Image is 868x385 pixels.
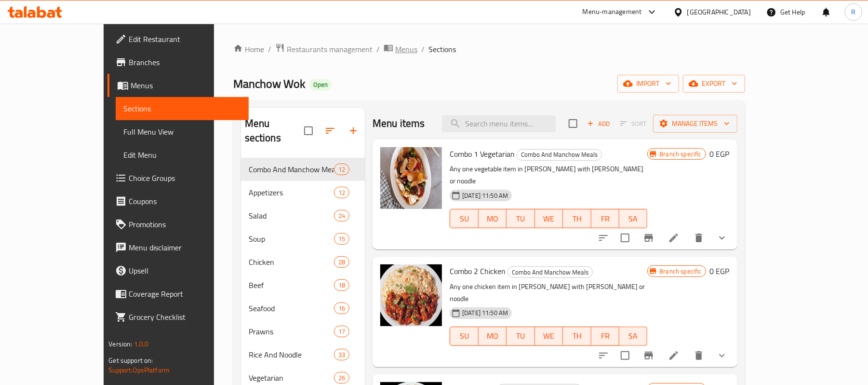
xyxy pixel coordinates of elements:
a: Grocery Checklist [107,305,249,329]
span: Select to update [615,228,635,248]
span: Grocery Checklist [129,311,241,323]
span: export [691,78,737,90]
span: TH [567,329,587,343]
div: items [334,279,349,291]
span: Add item [583,116,614,131]
div: Soup15 [241,227,365,250]
a: Edit menu item [668,350,680,361]
span: Menus [395,43,417,55]
span: Sections [123,103,241,114]
button: import [617,75,679,93]
span: Full Menu View [123,126,241,137]
span: Branch specific [655,267,705,276]
div: Open [309,79,332,91]
span: Select section first [614,116,653,131]
span: Branches [129,56,241,68]
span: Upsell [129,265,241,276]
button: TU [507,327,534,346]
span: SU [454,212,474,226]
img: Combo 2 Chicken [380,264,442,326]
span: SU [454,329,474,343]
button: Add [583,116,614,131]
span: Soup [249,233,334,245]
button: SA [619,327,647,346]
p: Any one vegetable item in [PERSON_NAME] with [PERSON_NAME] or noodle [450,163,647,187]
h2: Menu sections [245,116,305,145]
h6: 0 EGP [710,147,730,161]
span: Version: [108,338,132,350]
span: 15 [334,234,349,244]
span: 18 [334,281,349,290]
div: items [334,372,349,384]
div: Combo And Manchow Meals [517,149,602,161]
span: MO [482,329,503,343]
div: Seafood16 [241,297,365,320]
div: items [334,256,349,268]
a: Full Menu View [116,120,249,143]
div: Rice And Noodle33 [241,343,365,366]
span: Combo And Manchow Meals [508,267,592,278]
a: Coverage Report [107,282,249,305]
div: items [334,187,349,198]
span: 28 [334,258,349,267]
a: Branches [107,51,249,74]
button: MO [479,209,507,228]
span: Restaurants management [287,43,373,55]
button: TH [563,327,591,346]
h2: Menu items [373,116,425,131]
span: Manage items [661,118,730,130]
span: Choice Groups [129,172,241,184]
a: Upsell [107,259,249,282]
div: items [334,326,349,337]
span: Get support on: [108,354,153,367]
span: Appetizers [249,187,334,198]
span: TU [510,329,531,343]
button: WE [535,209,563,228]
span: Coupons [129,195,241,207]
button: export [683,75,745,93]
a: Support.OpsPlatform [108,364,170,376]
button: sort-choices [592,226,615,249]
svg: Show Choices [716,350,728,361]
span: Salad [249,210,334,221]
span: Manchow Wok [233,73,306,95]
button: delete [687,226,710,249]
button: MO [479,327,507,346]
a: Restaurants management [275,43,373,55]
span: WE [539,212,559,226]
button: Branch-specific-item [637,226,660,249]
span: Rice And Noodle [249,349,334,360]
a: Coupons [107,190,249,213]
button: Branch-specific-item [637,344,660,367]
span: Coverage Report [129,288,241,300]
span: MO [482,212,503,226]
div: [GEOGRAPHIC_DATA] [687,7,751,17]
button: SA [619,209,647,228]
span: 33 [334,350,349,359]
span: Open [309,81,332,89]
span: 24 [334,211,349,220]
span: Beef [249,279,334,291]
div: items [334,164,349,175]
button: FR [591,327,619,346]
button: FR [591,209,619,228]
li: / [376,43,380,55]
span: FR [595,212,615,226]
span: 12 [334,188,349,197]
span: 16 [334,304,349,313]
div: Prawns17 [241,320,365,343]
span: TU [510,212,531,226]
button: TH [563,209,591,228]
span: Menus [131,80,241,91]
span: Edit Menu [123,149,241,161]
span: Vegetarian [249,372,334,384]
div: Combo And Manchow Meals12 [241,158,365,181]
span: 26 [334,373,349,383]
span: 17 [334,327,349,336]
div: Beef18 [241,274,365,297]
span: Sort sections [319,119,342,142]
